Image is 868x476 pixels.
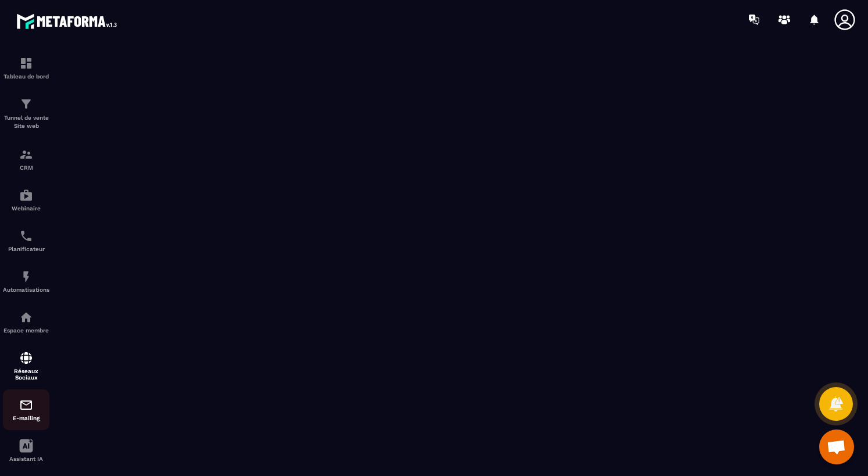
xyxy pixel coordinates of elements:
p: Tunnel de vente Site web [3,114,49,130]
img: email [19,398,33,412]
img: formation [19,56,33,70]
a: automationsautomationsEspace membre [3,302,49,342]
a: automationsautomationsAutomatisations [3,261,49,302]
img: formation [19,148,33,162]
a: formationformationCRM [3,139,49,180]
a: formationformationTunnel de vente Site web [3,88,49,139]
a: schedulerschedulerPlanificateur [3,220,49,261]
p: Planificateur [3,246,49,252]
img: automations [19,188,33,202]
p: CRM [3,164,49,171]
a: emailemailE-mailing [3,389,49,430]
p: Webinaire [3,205,49,212]
p: E-mailing [3,415,49,421]
p: Tableau de bord [3,73,49,80]
p: Automatisations [3,287,49,293]
img: logo [16,10,121,32]
img: automations [19,310,33,324]
div: Ouvrir le chat [819,430,854,464]
p: Espace membre [3,327,49,334]
img: formation [19,97,33,111]
img: automations [19,270,33,284]
a: social-networksocial-networkRéseaux Sociaux [3,342,49,389]
img: scheduler [19,229,33,243]
img: social-network [19,351,33,365]
p: Réseaux Sociaux [3,368,49,381]
a: formationformationTableau de bord [3,48,49,88]
a: automationsautomationsWebinaire [3,180,49,220]
p: Assistant IA [3,456,49,462]
a: Assistant IA [3,430,49,471]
